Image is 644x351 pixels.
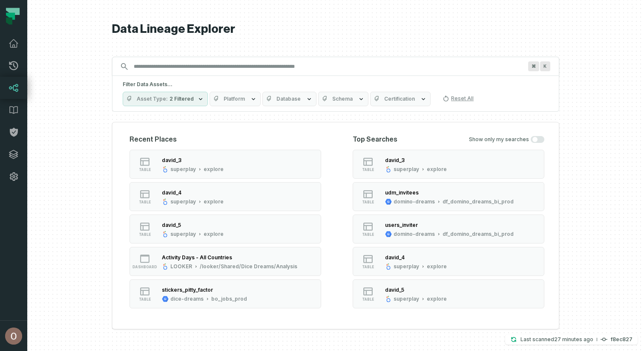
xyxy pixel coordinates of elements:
[540,61,550,71] span: Press ⌘ + K to focus the search bar
[5,328,22,345] img: avatar of Ohad Tal
[112,22,559,37] h1: Data Lineage Explorer
[520,335,593,344] p: Last scanned
[554,336,593,342] relative-time: Aug 14, 2025, 8:55 AM GMT+3
[505,334,638,345] button: Last scanned[DATE] 8:55:04 AMf8ec827
[528,61,539,71] span: Press ⌘ + K to focus the search bar
[611,337,632,342] h4: f8ec827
